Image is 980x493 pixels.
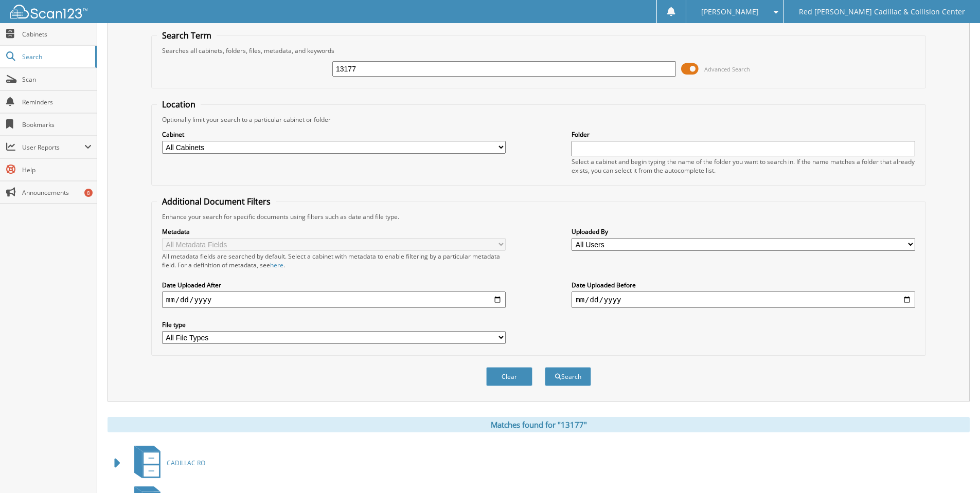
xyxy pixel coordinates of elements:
[572,291,915,308] input: end
[22,120,92,129] span: Bookmarks
[22,52,90,61] span: Search
[572,227,915,236] label: Uploaded By
[22,188,92,197] span: Announcements
[10,5,87,19] img: scan123-logo-white.svg
[545,367,591,386] button: Search
[701,9,759,15] span: [PERSON_NAME]
[84,189,93,197] div: 8
[162,227,506,236] label: Metadata
[108,417,970,432] div: Matches found for "13177"
[157,46,920,55] div: Searches all cabinets, folders, files, metadata, and keywords
[162,291,506,308] input: start
[128,443,205,483] a: CADILLAC RO
[572,157,915,175] div: Select a cabinet and begin typing the name of the folder you want to search in. If the name match...
[162,130,506,139] label: Cabinet
[157,196,276,207] legend: Additional Document Filters
[22,30,92,39] span: Cabinets
[270,261,283,269] a: here
[157,30,217,41] legend: Search Term
[704,65,750,73] span: Advanced Search
[486,367,532,386] button: Clear
[572,281,915,289] label: Date Uploaded Before
[572,130,915,139] label: Folder
[162,320,506,329] label: File type
[162,252,506,269] div: All metadata fields are searched by default. Select a cabinet with metadata to enable filtering b...
[22,166,92,174] span: Help
[799,9,965,15] span: Red [PERSON_NAME] Cadillac & Collision Center
[157,212,920,221] div: Enhance your search for specific documents using filters such as date and file type.
[157,99,201,110] legend: Location
[167,459,205,467] span: CADILLAC RO
[22,98,92,106] span: Reminders
[157,115,920,124] div: Optionally limit your search to a particular cabinet or folder
[22,75,92,84] span: Scan
[22,143,84,152] span: User Reports
[162,281,506,289] label: Date Uploaded After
